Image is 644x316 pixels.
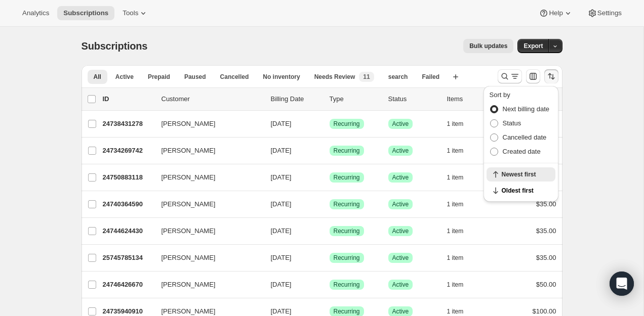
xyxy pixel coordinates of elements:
span: Active [115,73,134,81]
button: 1 item [447,117,475,131]
span: [DATE] [271,120,292,127]
span: [DATE] [271,147,292,154]
span: [DATE] [271,307,292,315]
span: Active [392,227,409,235]
p: 24744624430 [103,226,153,236]
span: 1 item [447,200,464,208]
span: Recurring [334,281,360,289]
button: Settings [581,6,628,20]
p: Customer [162,94,263,104]
span: [PERSON_NAME] [162,226,216,236]
button: Analytics [16,6,55,20]
div: 24744624430[PERSON_NAME][DATE]SuccessRecurringSuccessActive1 item$35.00 [103,224,556,238]
span: [PERSON_NAME] [162,172,216,183]
p: 24740364590 [103,199,153,209]
button: [PERSON_NAME] [155,116,257,132]
span: [DATE] [271,281,292,288]
span: 1 item [447,227,464,235]
span: Active [392,173,409,182]
div: IDCustomerBilling DateTypeStatusItemsTotal [103,94,556,104]
button: [PERSON_NAME] [155,169,257,186]
p: 24738431278 [103,119,153,129]
button: 1 item [447,224,475,238]
button: Oldest first [487,184,555,198]
span: Subscriptions [63,9,108,17]
button: [PERSON_NAME] [155,277,257,293]
button: Export [517,39,549,53]
span: Active [392,147,409,155]
span: $50.00 [536,281,556,288]
div: 24746426670[PERSON_NAME][DATE]SuccessRecurringSuccessActive1 item$50.00 [103,278,556,292]
span: Settings [597,9,622,17]
span: [PERSON_NAME] [162,119,216,129]
span: Recurring [334,254,360,262]
span: Recurring [334,173,360,182]
span: Analytics [22,9,49,17]
button: Help [533,6,579,20]
span: Oldest first [502,187,549,195]
button: Sort the results [544,69,558,83]
span: $100.00 [533,307,556,315]
span: Active [392,120,409,128]
button: 1 item [447,278,475,292]
span: Active [392,254,409,262]
div: 24734269742[PERSON_NAME][DATE]SuccessRecurringSuccessActive1 item$35.00 [103,144,556,158]
span: 1 item [447,147,464,155]
span: 1 item [447,307,464,315]
span: [PERSON_NAME] [162,253,216,263]
span: Created date [503,148,541,155]
button: Create new view [448,70,464,84]
span: 1 item [447,281,464,289]
span: 1 item [447,120,464,128]
span: Subscriptions [82,40,148,52]
button: [PERSON_NAME] [155,143,257,159]
button: Tools [116,6,154,20]
span: 1 item [447,173,464,182]
p: ID [103,94,153,104]
span: $35.00 [536,227,556,235]
span: [PERSON_NAME] [162,199,216,209]
button: Bulk updates [463,39,513,53]
span: 1 item [447,254,464,262]
div: 24750883118[PERSON_NAME][DATE]SuccessRecurringSuccessActive1 item$250.00 [103,170,556,185]
span: Active [392,281,409,289]
p: 24750883118 [103,172,153,183]
span: [PERSON_NAME] [162,146,216,156]
span: Active [392,307,409,315]
span: Failed [422,73,439,81]
span: Sort by [490,91,510,99]
button: 1 item [447,144,475,158]
button: [PERSON_NAME] [155,223,257,239]
span: Prepaid [148,73,170,81]
span: Active [392,200,409,208]
div: 24738431278[PERSON_NAME][DATE]SuccessRecurringSuccessActive1 item$25.00 [103,117,556,131]
span: Newest first [502,170,549,178]
p: Status [388,94,439,104]
span: Cancelled date [503,133,547,141]
span: Recurring [334,200,360,208]
button: 1 item [447,251,475,265]
span: Recurring [334,120,360,128]
button: Search and filter results [498,69,522,83]
span: Next billing date [503,105,550,113]
div: Type [330,94,380,104]
button: Newest first [487,167,555,182]
div: 24740364590[PERSON_NAME][DATE]SuccessRecurringSuccessActive1 item$35.00 [103,197,556,211]
span: Paused [184,73,206,81]
span: [DATE] [271,254,292,261]
span: Help [549,9,562,17]
button: [PERSON_NAME] [155,196,257,212]
span: [DATE] [271,227,292,235]
button: Subscriptions [57,6,114,20]
span: Tools [123,9,138,17]
span: All [94,73,101,81]
div: Open Intercom Messenger [610,272,634,296]
span: Status [503,119,521,127]
span: Needs Review [314,73,355,81]
span: Export [524,42,543,50]
span: Cancelled [220,73,249,81]
span: [PERSON_NAME] [162,280,216,290]
span: search [388,73,408,81]
button: 1 item [447,170,475,185]
p: 25745785134 [103,253,153,263]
